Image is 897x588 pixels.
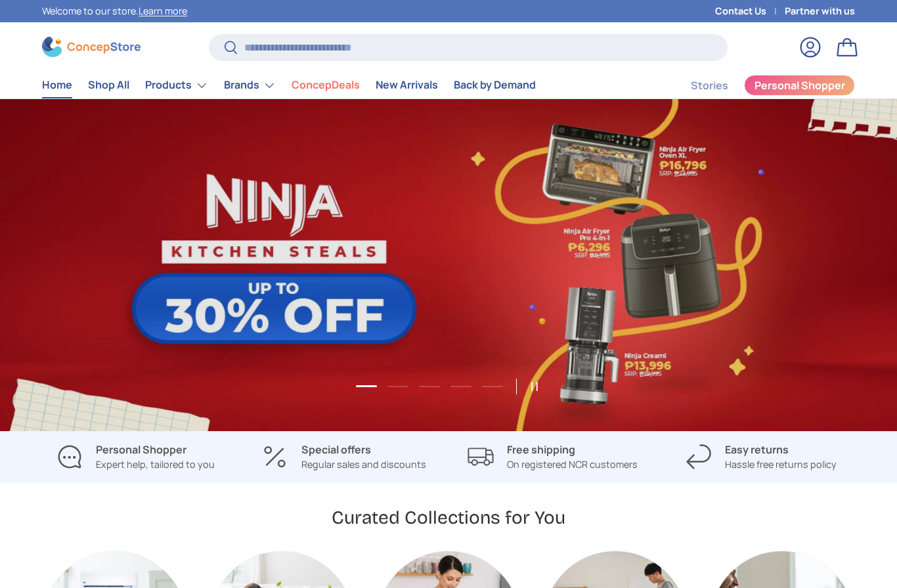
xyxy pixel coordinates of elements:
[459,442,647,472] a: Free shipping On registered NCR customers
[659,72,855,98] nav: Secondary
[216,72,284,98] summary: Brands
[96,442,186,457] strong: Personal Shopper
[96,457,215,472] p: Expert help, tailored to you
[715,4,785,18] a: Contact Us
[137,72,216,98] summary: Products
[88,72,129,98] a: Shop All
[507,442,575,457] strong: Free shipping
[507,457,638,472] p: On registered NCR customers
[145,72,208,98] a: Products
[332,506,565,530] h2: Curated Collections for You
[42,442,230,472] a: Personal Shopper Expert help, tailored to you
[139,5,187,17] a: Learn more
[785,4,855,18] a: Partner with us
[301,442,371,457] strong: Special offers
[744,75,855,96] a: Personal Shopper
[376,72,438,98] a: New Arrivals
[42,72,72,98] a: Home
[42,4,187,18] p: Welcome to our store.
[251,442,439,472] a: Special offers Regular sales and discounts
[755,80,845,91] span: Personal Shopper
[454,72,536,98] a: Back by Demand
[292,72,360,98] a: ConcepDeals
[668,442,856,472] a: Easy returns Hassle free returns policy
[691,73,728,98] a: Stories
[42,72,536,98] nav: Primary
[725,457,837,472] p: Hassle free returns policy
[725,442,789,457] strong: Easy returns
[301,457,426,472] p: Regular sales and discounts
[224,72,276,98] a: Brands
[42,37,141,57] img: ConcepStore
